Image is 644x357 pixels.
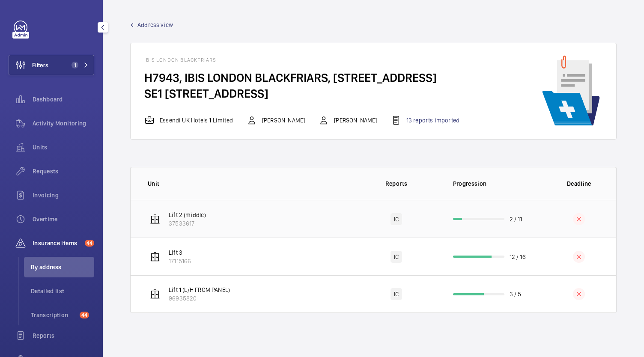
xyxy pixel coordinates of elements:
img: elevator.svg [150,289,160,299]
span: Insurance items [33,239,81,247]
h4: H7943, IBIS LONDON BLACKFRIARS, [STREET_ADDRESS] SE1 [STREET_ADDRESS] [144,70,473,101]
p: Reports [360,179,433,188]
div: IC [391,251,402,263]
p: 17115166 [169,257,191,265]
span: Reports [33,331,94,340]
span: 1 [72,62,78,68]
p: 12 / 16 [510,253,526,261]
span: Units [33,143,94,152]
div: 13 reports imported [391,115,459,125]
p: Progression [453,179,542,188]
p: Lift 2 (middle) [169,211,206,219]
p: Lift 1 (L/H FROM PANEL) [169,286,230,294]
span: Detailed list [31,287,94,295]
span: Transcription [31,311,76,319]
div: IC [391,288,402,300]
p: Deadline [548,179,611,188]
span: Requests [33,167,94,176]
div: IC [391,213,402,225]
p: 96935820 [169,294,230,303]
span: By address [31,263,94,271]
span: 44 [80,312,89,318]
img: elevator.svg [150,252,160,262]
span: Invoicing [33,191,94,199]
p: 3 / 5 [510,290,522,298]
span: Overtime [33,215,94,223]
div: [PERSON_NAME] [319,115,377,125]
span: Address view [137,21,173,29]
span: 44 [85,240,94,247]
h4: IBIS LONDON BLACKFRIARS [144,57,473,70]
img: elevator.svg [150,214,160,224]
div: Essendi UK Hotels 1 Limited [144,115,233,125]
p: Unit [148,179,354,188]
div: [PERSON_NAME] [247,115,305,125]
span: Filters [32,61,48,69]
button: Filters1 [9,55,94,75]
span: Dashboard [33,95,94,104]
p: 2 / 11 [510,215,522,223]
p: 37533617 [169,219,206,228]
span: Activity Monitoring [33,119,94,128]
p: Lift 3 [169,248,191,257]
